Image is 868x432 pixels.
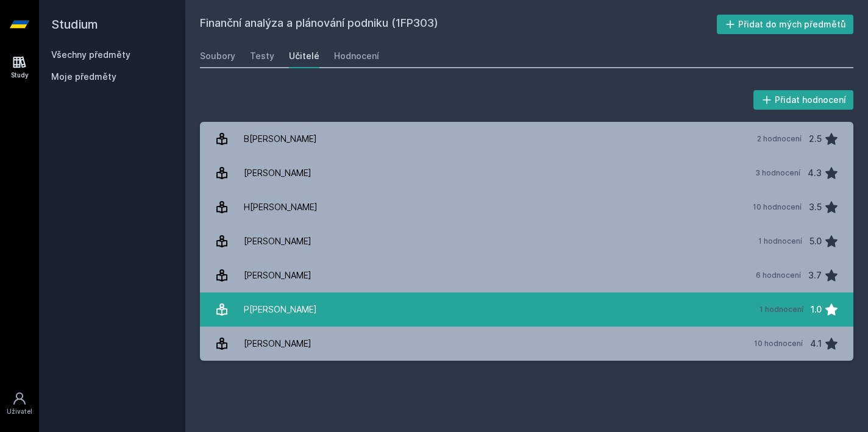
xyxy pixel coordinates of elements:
[200,258,853,292] a: [PERSON_NAME] 6 hodnocení 3.7
[809,229,822,253] div: 5.0
[244,297,317,322] div: P[PERSON_NAME]
[200,50,235,62] div: Soubory
[753,90,854,110] button: Přidat hodnocení
[809,195,822,219] div: 3.5
[753,202,802,212] div: 10 hodnocení
[2,49,37,86] a: Study
[200,224,853,258] a: [PERSON_NAME] 1 hodnocení 5.0
[51,71,116,83] span: Moje předměty
[200,292,853,327] a: P[PERSON_NAME] 1 hodnocení 1.0
[200,156,853,190] a: [PERSON_NAME] 3 hodnocení 4.3
[244,127,317,151] div: B[PERSON_NAME]
[244,331,311,356] div: [PERSON_NAME]
[250,50,274,62] div: Testy
[757,134,802,144] div: 2 hodnocení
[200,122,853,156] a: B[PERSON_NAME] 2 hodnocení 2.5
[244,161,311,185] div: [PERSON_NAME]
[808,263,822,288] div: 3.7
[200,15,717,34] h2: Finanční analýza a plánování podniku (1FP303)
[809,127,822,151] div: 2.5
[808,161,822,185] div: 4.3
[717,15,854,34] button: Přidat do mých předmětů
[7,407,32,416] div: Uživatel
[759,305,803,314] div: 1 hodnocení
[334,44,379,68] a: Hodnocení
[755,168,800,178] div: 3 hodnocení
[200,44,235,68] a: Soubory
[810,331,822,356] div: 4.1
[756,271,801,280] div: 6 hodnocení
[51,49,130,60] a: Všechny předměty
[289,50,319,62] div: Učitelé
[811,297,822,322] div: 1.0
[200,190,853,224] a: H[PERSON_NAME] 10 hodnocení 3.5
[334,50,379,62] div: Hodnocení
[244,263,311,288] div: [PERSON_NAME]
[11,71,29,80] div: Study
[244,229,311,253] div: [PERSON_NAME]
[250,44,274,68] a: Testy
[754,339,803,349] div: 10 hodnocení
[200,327,853,361] a: [PERSON_NAME] 10 hodnocení 4.1
[289,44,319,68] a: Učitelé
[244,195,318,219] div: H[PERSON_NAME]
[2,385,37,422] a: Uživatel
[758,236,802,246] div: 1 hodnocení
